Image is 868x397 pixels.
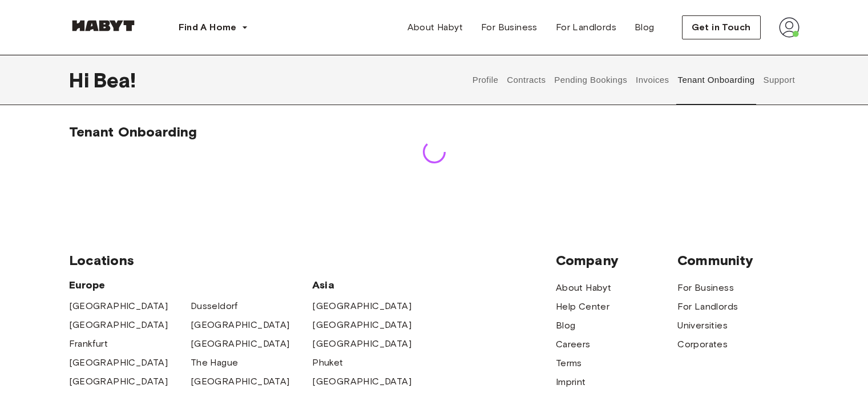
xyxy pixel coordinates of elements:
span: Get in Touch [692,21,751,34]
a: Imprint [556,375,586,389]
a: [GEOGRAPHIC_DATA] [312,299,411,313]
a: Corporates [677,338,728,351]
a: Universities [677,319,728,332]
a: [GEOGRAPHIC_DATA] [69,375,168,388]
a: Terms [556,356,582,370]
a: Dusseldorf [191,299,238,313]
button: Pending Bookings [553,55,629,105]
a: [GEOGRAPHIC_DATA] [69,299,168,313]
a: Blog [625,16,664,39]
a: Blog [556,319,576,332]
button: Find A Home [169,16,257,39]
a: Careers [556,338,591,351]
button: Profile [471,55,500,105]
a: Frankfurt [69,337,108,351]
button: Contracts [506,55,547,105]
a: For Landlords [677,300,738,314]
a: [GEOGRAPHIC_DATA] [69,318,168,332]
span: Europe [69,278,313,292]
a: For Landlords [547,16,625,39]
span: Bea ! [94,68,136,92]
img: Habyt [69,20,138,31]
a: [GEOGRAPHIC_DATA] [312,318,411,332]
a: [GEOGRAPHIC_DATA] [191,337,290,351]
a: About Habyt [556,281,611,295]
a: [GEOGRAPHIC_DATA] [191,318,290,332]
a: About Habyt [398,16,472,39]
a: For Business [677,281,734,295]
button: Get in Touch [682,15,761,39]
a: The Hague [191,356,239,370]
span: Hi [69,68,94,92]
button: Support [762,55,797,105]
a: Help Center [556,300,609,314]
a: [GEOGRAPHIC_DATA] [69,356,168,370]
span: Company [556,252,677,269]
div: user profile tabs [468,55,799,105]
span: Find A Home [179,21,237,34]
span: Locations [69,252,556,269]
span: Tenant Onboarding [69,123,197,140]
a: For Business [472,16,547,39]
button: Invoices [635,55,671,105]
a: [GEOGRAPHIC_DATA] [312,337,411,351]
span: Community [677,252,799,269]
span: Asia [312,278,434,292]
a: Phuket [312,356,343,370]
span: For Business [481,21,538,34]
a: [GEOGRAPHIC_DATA] [191,375,290,388]
button: Tenant Onboarding [676,55,756,105]
span: For Landlords [556,21,616,34]
span: About Habyt [407,21,463,34]
img: avatar [779,17,800,38]
a: [GEOGRAPHIC_DATA] [312,375,411,388]
span: Blog [635,21,655,34]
